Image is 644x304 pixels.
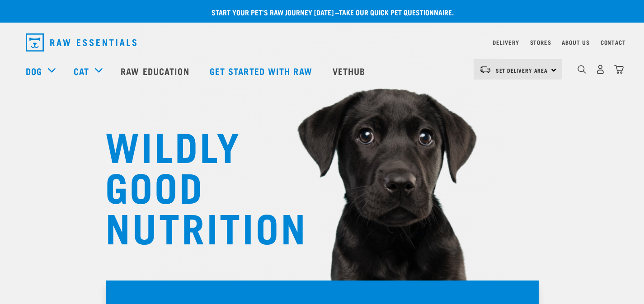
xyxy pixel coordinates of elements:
nav: dropdown navigation [19,30,626,55]
a: About Us [562,41,589,44]
a: Get started with Raw [201,53,324,89]
a: Delivery [493,41,519,44]
img: Raw Essentials Logo [26,33,136,51]
a: Cat [74,64,89,78]
span: Set Delivery Area [496,69,548,72]
a: Vethub [324,53,377,89]
a: Dog [26,64,42,78]
a: take our quick pet questionnaire. [339,10,454,14]
h1: WILDLY GOOD NUTRITION [105,124,286,246]
img: home-icon@2x.png [614,65,624,74]
a: Raw Education [112,53,200,89]
img: van-moving.png [479,65,491,74]
a: Stores [530,41,551,44]
img: home-icon-1@2x.png [578,65,586,74]
a: Contact [601,41,626,44]
img: user.png [596,65,605,74]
